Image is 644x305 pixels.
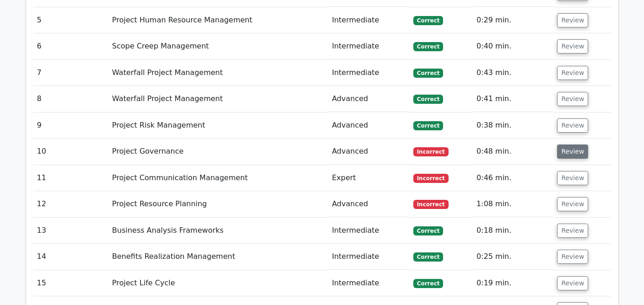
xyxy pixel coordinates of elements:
button: Review [557,197,588,211]
button: Review [557,171,588,185]
td: Intermediate [328,244,410,270]
td: 9 [33,112,108,139]
td: Waterfall Project Management [108,86,328,112]
td: 0:43 min. [473,60,553,86]
td: Project Resource Planning [108,191,328,217]
button: Review [557,118,588,133]
td: Advanced [328,139,410,165]
td: 13 [33,218,108,244]
td: 0:46 min. [473,165,553,191]
td: 0:41 min. [473,86,553,112]
td: 7 [33,60,108,86]
td: 0:18 min. [473,218,553,244]
td: 14 [33,244,108,270]
td: Business Analysis Frameworks [108,218,328,244]
td: 6 [33,33,108,59]
td: 0:38 min. [473,112,553,139]
td: 0:48 min. [473,139,553,165]
td: Project Risk Management [108,112,328,139]
td: Waterfall Project Management [108,60,328,86]
td: 0:25 min. [473,244,553,270]
span: Correct [413,121,443,130]
span: Correct [413,279,443,288]
td: Advanced [328,191,410,217]
button: Review [557,39,588,54]
td: Intermediate [328,218,410,244]
td: 0:29 min. [473,7,553,33]
td: 12 [33,191,108,217]
td: Intermediate [328,7,410,33]
button: Review [557,250,588,264]
td: Scope Creep Management [108,33,328,59]
button: Review [557,144,588,159]
span: Incorrect [413,147,449,156]
td: Intermediate [328,33,410,59]
td: 0:19 min. [473,270,553,296]
span: Correct [413,16,443,25]
span: Correct [413,95,443,104]
span: Correct [413,69,443,78]
button: Review [557,66,588,80]
td: Expert [328,165,410,191]
span: Correct [413,226,443,235]
button: Review [557,276,588,290]
td: Intermediate [328,60,410,86]
td: 0:40 min. [473,33,553,59]
span: Incorrect [413,174,449,183]
td: Advanced [328,86,410,112]
td: 10 [33,139,108,165]
button: Review [557,13,588,27]
td: 5 [33,7,108,33]
td: Intermediate [328,270,410,296]
td: 15 [33,270,108,296]
td: Project Human Resource Management [108,7,328,33]
td: 11 [33,165,108,191]
td: 8 [33,86,108,112]
td: Project Governance [108,139,328,165]
td: Project Communication Management [108,165,328,191]
span: Correct [413,42,443,51]
button: Review [557,92,588,106]
button: Review [557,224,588,238]
td: 1:08 min. [473,191,553,217]
span: Incorrect [413,200,449,209]
td: Benefits Realization Management [108,244,328,270]
span: Correct [413,252,443,262]
td: Advanced [328,112,410,139]
td: Project Life Cycle [108,270,328,296]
